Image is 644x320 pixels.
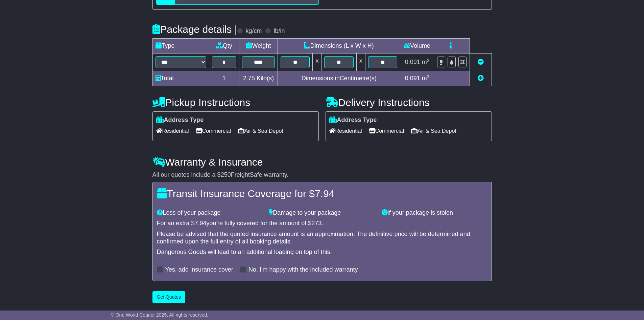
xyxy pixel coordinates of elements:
label: No, I'm happy with the included warranty [248,266,358,274]
div: If your package is stolen [378,209,491,217]
a: Add new item [478,75,484,82]
sup: 3 [427,58,430,63]
label: Address Type [329,116,377,124]
span: 7.94 [315,188,334,199]
h4: Warranty & Insurance [152,156,492,168]
span: m [422,59,430,65]
td: Qty [209,39,239,54]
span: m [422,75,430,82]
label: Yes, add insurance cover [165,266,233,274]
h4: Transit Insurance Coverage for $ [157,188,487,199]
td: x [313,54,321,71]
span: 0.091 [405,59,420,65]
td: Dimensions in Centimetre(s) [278,71,400,86]
span: Commercial [196,126,231,136]
label: Address Type [156,116,204,124]
label: kg/cm [245,27,262,35]
td: Volume [400,39,434,54]
div: All our quotes include a $ FreightSafe warranty. [152,171,492,179]
td: Dimensions (L x W x H) [278,39,400,54]
span: © One World Courier 2025. All rights reserved. [111,312,209,318]
div: For an extra $ you're fully covered for the amount of $ . [157,220,487,227]
sup: 3 [427,74,430,79]
span: Air & Sea Depot [411,126,456,136]
td: Weight [239,39,278,54]
span: 2.75 [243,75,255,82]
div: Please be advised that the quoted insurance amount is an approximation. The definitive price will... [157,231,487,245]
h4: Pickup Instructions [152,97,319,108]
span: Residential [329,126,362,136]
td: Total [152,71,209,86]
div: Damage to your package [266,209,378,217]
td: Type [152,39,209,54]
span: Residential [156,126,189,136]
span: 250 [221,171,231,178]
td: x [356,54,365,71]
span: Commercial [369,126,404,136]
label: lb/in [273,27,285,35]
span: 7.94 [195,220,207,227]
h4: Delivery Instructions [326,97,492,108]
h4: Package details | [152,24,237,35]
div: Loss of your package [153,209,266,217]
a: Remove this item [478,59,484,65]
span: 0.091 [405,75,420,82]
span: 273 [311,220,321,227]
span: Air & Sea Depot [238,126,283,136]
div: Dangerous Goods will lead to an additional loading on top of this. [157,249,487,256]
td: 1 [209,71,239,86]
td: Kilo(s) [239,71,278,86]
button: Get Quotes [152,291,186,303]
